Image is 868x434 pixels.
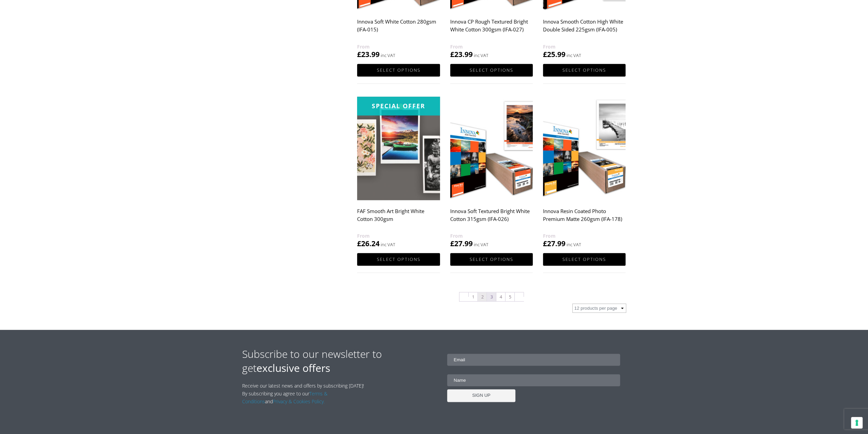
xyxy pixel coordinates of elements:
input: Email [447,354,620,366]
span: £ [357,239,361,248]
nav: Product Pagination [357,292,626,304]
p: Receive our latest news and offers by subscribing [DATE]! By subscribing you agree to our and [242,382,368,405]
h2: Innova CP Rough Textured Bright White Cotton 300gsm (IFA-027) [450,15,533,43]
a: Select options for “Innova Soft Textured Bright White Cotton 315gsm (IFA-026)” [450,253,533,266]
a: Page 5 [505,292,514,301]
span: Page 2 [478,292,487,301]
span: £ [543,239,547,248]
a: Page 1 [469,292,477,301]
button: Your consent preferences for tracking technologies [851,417,863,429]
a: Select options for “Innova Soft White Cotton 280gsm (IFA-015)” [357,64,440,76]
a: Innova Resin Coated Photo Premium Matte 260gsm (IFA-178) £27.99 [543,97,626,249]
span: £ [450,239,454,248]
span: £ [450,50,454,59]
bdi: 27.99 [543,239,565,248]
a: Page 4 [496,292,505,301]
h2: Innova Soft White Cotton 280gsm (IFA-015) [357,15,440,43]
bdi: 23.99 [357,50,380,59]
img: FAF Smooth Art Bright White Cotton 300gsm [357,97,440,200]
a: Page 3 [487,292,496,301]
a: Select options for “Innova Smooth Cotton High White Double Sided 225gsm (IFA-005)” [543,64,626,76]
input: SIGN UP [447,389,515,402]
img: Innova Resin Coated Photo Premium Matte 260gsm (IFA-178) [543,97,626,200]
img: Innova Soft Textured Bright White Cotton 315gsm (IFA-026) [450,97,533,200]
a: Select options for “FAF Smooth Art Bright White Cotton 300gsm” [357,253,440,266]
div: Special Offer [357,97,440,115]
h2: Innova Resin Coated Photo Premium Matte 260gsm (IFA-178) [543,205,626,232]
bdi: 23.99 [450,50,473,59]
a: Privacy & Cookies Policy. [273,398,325,405]
a: Select options for “Innova CP Rough Textured Bright White Cotton 300gsm (IFA-027)” [450,64,533,76]
h2: Innova Smooth Cotton High White Double Sided 225gsm (IFA-005) [543,15,626,43]
a: Select options for “Innova Resin Coated Photo Premium Matte 260gsm (IFA-178)” [543,253,626,266]
h2: Innova Soft Textured Bright White Cotton 315gsm (IFA-026) [450,205,533,232]
span: £ [357,50,361,59]
bdi: 25.99 [543,50,565,59]
bdi: 26.24 [357,239,380,248]
h2: FAF Smooth Art Bright White Cotton 300gsm [357,205,440,232]
input: Name [447,374,620,386]
h2: Subscribe to our newsletter to get [242,347,434,375]
a: Innova Soft Textured Bright White Cotton 315gsm (IFA-026) £27.99 [450,97,533,249]
span: £ [543,50,547,59]
a: Special OfferFAF Smooth Art Bright White Cotton 300gsm £26.24 [357,97,440,249]
strong: exclusive offers [256,361,330,375]
bdi: 27.99 [450,239,473,248]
